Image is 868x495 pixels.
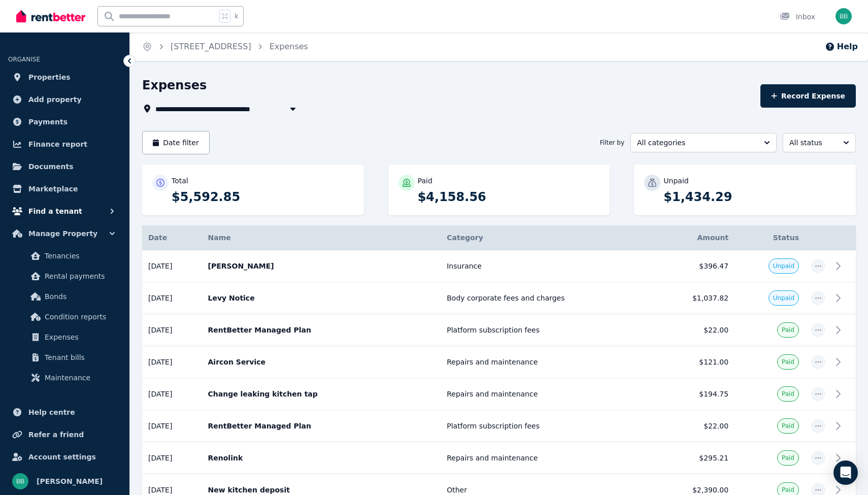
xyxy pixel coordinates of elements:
[28,160,74,173] span: Documents
[202,225,441,250] th: Name
[8,56,40,63] span: ORGANISE
[45,250,113,262] span: Tenancies
[663,176,688,186] p: Unpaid
[270,42,308,51] a: Expenses
[441,442,655,474] td: Repairs and maintenance
[12,307,117,327] a: Condition reports
[45,351,113,364] span: Tenant bills
[142,250,202,282] td: [DATE]
[28,116,68,128] span: Payments
[45,372,113,384] span: Maintenance
[441,225,655,250] th: Category
[12,473,28,489] img: Bilal Bordie
[441,282,655,314] td: Body corporate fees and charges
[235,12,238,20] span: k
[441,250,655,282] td: Insurance
[8,223,121,244] button: Manage Property
[8,112,121,132] a: Payments
[8,201,121,221] button: Find a tenant
[773,262,794,270] span: Unpaid
[600,139,624,147] span: Filter by
[208,485,435,495] p: New kitchen deposit
[782,422,794,430] span: Paid
[142,410,202,442] td: [DATE]
[142,77,207,93] h1: Expenses
[441,346,655,378] td: Repairs and maintenance
[782,390,794,398] span: Paid
[735,225,805,250] th: Status
[825,41,858,53] button: Help
[8,134,121,154] a: Finance report
[12,368,117,388] a: Maintenance
[833,460,858,485] div: Open Intercom Messenger
[630,133,777,152] button: All categories
[172,176,188,186] p: Total
[782,454,794,462] span: Paid
[655,282,735,314] td: $1,037.82
[773,294,794,302] span: Unpaid
[45,311,113,323] span: Condition reports
[8,424,121,445] a: Refer a friend
[142,131,210,154] button: Date filter
[45,270,113,282] span: Rental payments
[418,176,432,186] p: Paid
[8,89,121,110] a: Add property
[45,331,113,343] span: Expenses
[836,8,852,24] img: Bilal Bordie
[208,389,435,399] p: Change leaking kitchen tap
[12,347,117,368] a: Tenant bills
[8,447,121,467] a: Account settings
[655,410,735,442] td: $22.00
[655,442,735,474] td: $295.21
[142,378,202,410] td: [DATE]
[8,402,121,422] a: Help centre
[171,42,251,51] a: [STREET_ADDRESS]
[8,156,121,177] a: Documents
[8,67,121,87] a: Properties
[12,266,117,286] a: Rental payments
[780,12,815,22] div: Inbox
[28,183,78,195] span: Marketplace
[208,293,435,303] p: Levy Notice
[208,357,435,367] p: Aircon Service
[28,428,84,441] span: Refer a friend
[28,93,82,106] span: Add property
[418,189,600,205] p: $4,158.56
[655,314,735,346] td: $22.00
[28,406,75,418] span: Help centre
[45,290,113,303] span: Bonds
[782,326,794,334] span: Paid
[28,138,87,150] span: Finance report
[130,32,320,61] nav: Breadcrumb
[760,84,856,108] button: Record Expense
[28,227,97,240] span: Manage Property
[208,453,435,463] p: Renolink
[655,225,735,250] th: Amount
[142,225,202,250] th: Date
[663,189,846,205] p: $1,434.29
[789,138,835,148] span: All status
[441,314,655,346] td: Platform subscription fees
[655,378,735,410] td: $194.75
[655,346,735,378] td: $121.00
[12,246,117,266] a: Tenancies
[782,486,794,494] span: Paid
[441,378,655,410] td: Repairs and maintenance
[142,282,202,314] td: [DATE]
[142,314,202,346] td: [DATE]
[208,421,435,431] p: RentBetter Managed Plan
[142,346,202,378] td: [DATE]
[12,286,117,307] a: Bonds
[783,133,856,152] button: All status
[28,205,82,217] span: Find a tenant
[37,475,103,487] span: [PERSON_NAME]
[208,325,435,335] p: RentBetter Managed Plan
[655,250,735,282] td: $396.47
[208,261,435,271] p: [PERSON_NAME]
[16,9,85,24] img: RentBetter
[172,189,354,205] p: $5,592.85
[441,410,655,442] td: Platform subscription fees
[8,179,121,199] a: Marketplace
[28,451,96,463] span: Account settings
[142,442,202,474] td: [DATE]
